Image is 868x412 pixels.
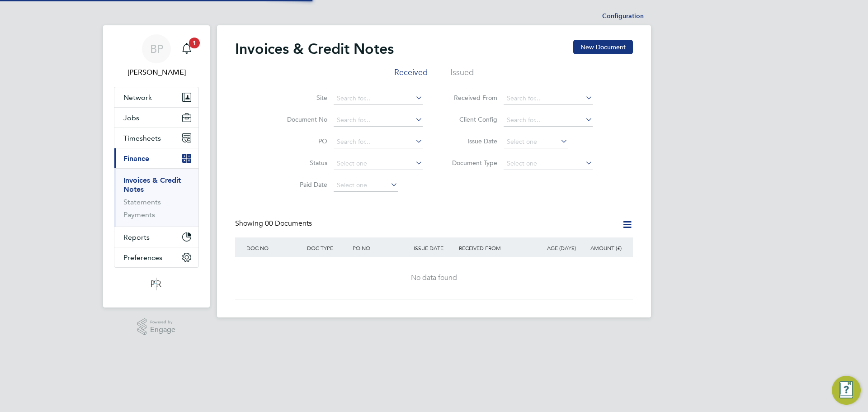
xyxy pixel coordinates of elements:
[602,7,644,25] li: Configuration
[445,94,497,102] label: Received From
[123,176,181,194] a: Invoices & Credit Notes
[123,134,161,142] span: Timesheets
[504,92,593,105] input: Search for...
[123,253,162,262] span: Preferences
[123,154,149,163] span: Finance
[150,318,175,326] span: Powered by
[445,115,497,123] label: Client Config
[445,137,497,145] label: Issue Date
[114,67,199,78] span: Ben Perkin
[150,43,163,55] span: BP
[123,114,139,122] span: Jobs
[533,237,578,258] div: AGE (DAYS)
[148,277,165,291] img: psrsolutions-logo-retina.png
[244,273,624,283] div: No data found
[504,157,593,170] input: Select one
[350,237,411,258] div: PO NO
[275,137,327,145] label: PO
[275,115,327,123] label: Document No
[832,376,861,405] button: Engage Resource Center
[123,233,150,242] span: Reports
[504,114,593,127] input: Search for...
[450,67,474,83] li: Issued
[123,93,152,102] span: Network
[504,136,568,148] input: Select one
[334,179,398,192] input: Select one
[457,237,533,258] div: RECEIVED FROM
[123,210,155,219] a: Payments
[394,67,428,83] li: Received
[189,38,200,48] span: 1
[235,219,314,228] div: Showing
[334,114,423,127] input: Search for...
[114,108,198,128] button: Jobs
[334,157,423,170] input: Select one
[305,237,350,258] div: DOC TYPE
[114,277,199,291] a: Go to home page
[114,247,198,267] button: Preferences
[114,168,198,227] div: Finance
[275,180,327,189] label: Paid Date
[123,198,161,206] a: Statements
[573,40,633,54] button: New Document
[235,40,394,58] h2: Invoices & Credit Notes
[265,219,312,228] span: 00 Documents
[137,318,176,336] a: Powered byEngage
[334,136,423,148] input: Search for...
[103,25,210,308] nav: Main navigation
[114,128,198,148] button: Timesheets
[445,159,497,167] label: Document Type
[275,94,327,102] label: Site
[334,92,423,105] input: Search for...
[244,237,305,258] div: DOC NO
[411,237,457,258] div: ISSUE DATE
[150,326,175,334] span: Engage
[114,87,198,107] button: Network
[114,148,198,168] button: Finance
[578,237,624,258] div: AMOUNT (£)
[114,34,199,78] a: BP[PERSON_NAME]
[114,227,198,247] button: Reports
[275,159,327,167] label: Status
[178,34,196,63] a: 1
